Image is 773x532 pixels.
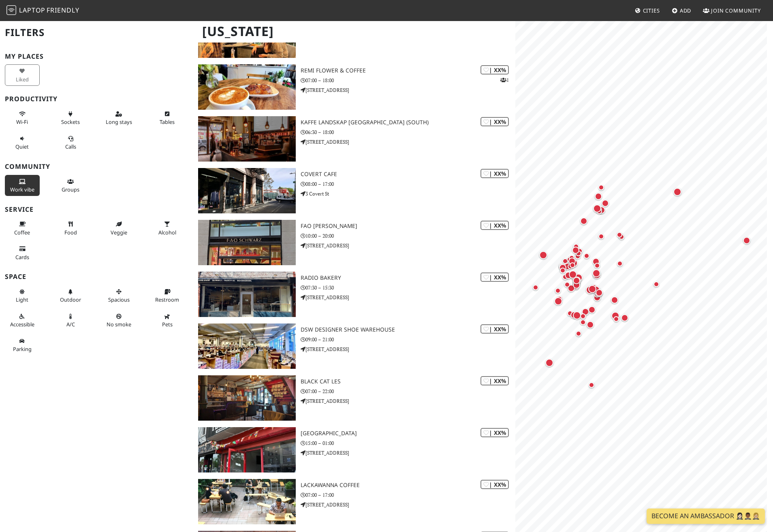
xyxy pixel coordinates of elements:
[301,77,515,84] p: 07:00 – 18:00
[557,261,566,271] div: Map marker
[567,256,577,266] div: Map marker
[480,117,509,126] div: | XX%
[106,118,132,126] span: Long stays
[301,294,515,301] p: [STREET_ADDRESS]
[741,235,752,246] div: Map marker
[480,376,509,385] div: | XX%
[64,229,77,236] span: Food
[480,324,509,334] div: | XX%
[53,310,88,331] button: A/C
[301,223,515,230] h3: FAO [PERSON_NAME]
[198,427,296,472] img: Tel Aviv Cafe
[6,5,16,15] img: LaptopFriendly
[5,132,40,153] button: Quiet
[5,310,40,331] button: Accessible
[617,232,626,242] div: Map marker
[301,430,515,437] h3: [GEOGRAPHIC_DATA]
[571,275,583,286] div: Map marker
[53,107,88,129] button: Sockets
[5,95,188,103] h3: Productivity
[150,310,185,331] button: Pets
[53,285,88,306] button: Outdoor
[651,279,661,289] div: Map marker
[150,285,185,306] button: Restroom
[65,143,76,150] span: Video/audio calls
[61,118,80,126] span: Power sockets
[198,375,296,421] img: Black Cat LES
[594,287,604,298] div: Map marker
[480,272,509,282] div: | XX%
[558,266,568,275] div: Map marker
[301,180,515,188] p: 08:00 – 17:00
[565,255,574,264] div: Map marker
[578,311,588,321] div: Map marker
[672,186,683,198] div: Map marker
[600,198,611,209] div: Map marker
[480,428,509,437] div: | XX%
[66,321,75,328] span: Air conditioned
[108,296,130,303] span: Spacious
[301,128,515,136] p: 06:30 – 18:00
[301,232,515,240] p: 10:00 – 20:00
[568,260,577,270] div: Map marker
[111,229,127,236] span: Veggie
[700,3,764,18] a: Join Community
[587,380,596,390] div: Map marker
[500,76,509,84] p: 1
[574,249,583,258] div: Map marker
[594,288,604,299] div: Map marker
[615,230,624,240] div: Map marker
[571,310,583,321] div: Map marker
[53,132,88,153] button: Calls
[5,107,40,129] button: Wi-Fi
[574,329,583,338] div: Map marker
[584,284,596,296] div: Map marker
[193,272,515,317] a: Radio Bakery | XX% Radio Bakery 07:30 – 15:30 [STREET_ADDRESS]
[711,7,761,14] span: Join Community
[301,336,515,343] p: 09:00 – 21:00
[102,217,137,239] button: Veggie
[587,283,598,295] div: Map marker
[5,334,40,356] button: Parking
[198,116,296,162] img: Kaffe Landskap NYC (South)
[301,378,515,385] h3: Black Cat LES
[6,4,79,18] a: LaptopFriendly LaptopFriendly
[571,242,581,251] div: Map marker
[567,253,577,263] div: Map marker
[5,163,188,170] h3: Community
[591,268,602,279] div: Map marker
[10,186,34,193] span: People working
[198,272,296,317] img: Radio Bakery
[193,479,515,524] a: LACKAWANNA COFFEE | XX% LACKAWANNA COFFEE 07:00 – 17:00 [STREET_ADDRESS]
[301,171,515,178] h3: Covert Cafe
[16,296,28,303] span: Natural light
[301,345,515,353] p: [STREET_ADDRESS]
[10,321,34,328] span: Accessible
[301,449,515,457] p: [STREET_ADDRESS]
[158,229,176,236] span: Alcohol
[15,143,29,150] span: Quiet
[565,309,575,318] div: Map marker
[301,397,515,405] p: [STREET_ADDRESS]
[198,64,296,110] img: Remi Flower & Coffee
[531,283,540,292] div: Map marker
[196,20,514,43] h1: [US_STATE]
[107,321,131,328] span: Smoke free
[193,220,515,265] a: FAO Schwarz | XX% FAO [PERSON_NAME] 10:00 – 20:00 [STREET_ADDRESS]
[301,439,515,447] p: 15:00 – 01:00
[301,190,515,198] p: 3 Covert St
[596,183,606,192] div: Map marker
[591,269,602,281] div: Map marker
[198,168,296,213] img: Covert Cafe
[609,295,620,305] div: Map marker
[569,310,579,320] div: Map marker
[544,357,555,368] div: Map marker
[14,229,30,236] span: Coffee
[193,427,515,472] a: Tel Aviv Cafe | XX% [GEOGRAPHIC_DATA] 15:00 – 01:00 [STREET_ADDRESS]
[592,290,602,300] div: Map marker
[480,480,509,489] div: | XX%
[566,283,577,294] div: Map marker
[585,319,596,330] div: Map marker
[301,326,515,333] h3: DSW Designer Shoe Warehouse
[198,323,296,369] img: DSW Designer Shoe Warehouse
